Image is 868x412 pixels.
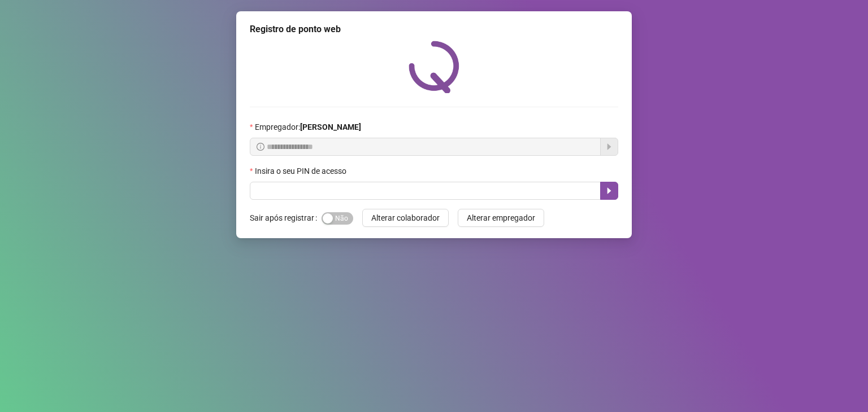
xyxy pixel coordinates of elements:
[250,209,322,227] label: Sair após registrar
[605,186,614,195] span: caret-right
[371,212,440,224] span: Alterar colaborador
[467,212,535,224] span: Alterar empregador
[255,121,361,133] span: Empregador :
[250,165,354,177] label: Insira o seu PIN de acesso
[257,143,264,151] span: info-circle
[300,122,361,132] strong: [PERSON_NAME]
[458,209,544,227] button: Alterar empregador
[250,23,618,36] div: Registro de ponto web
[362,209,449,227] button: Alterar colaborador
[409,41,459,93] img: QRPoint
